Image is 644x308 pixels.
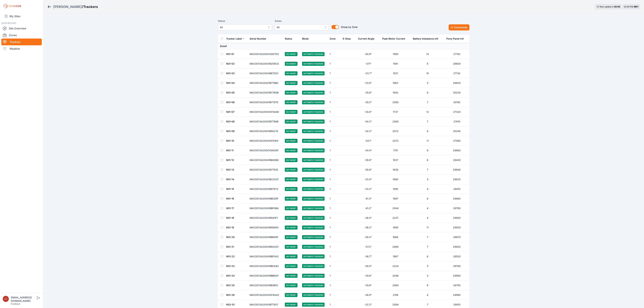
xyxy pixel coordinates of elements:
td: 1 [328,261,341,271]
td: -33.7° [356,69,380,78]
span: On Target [285,197,297,201]
span: Automatic Tracking [302,293,325,297]
td: 29880 [444,194,470,204]
td: 1 [328,136,341,146]
span: Automatic Tracking [302,254,325,258]
button: Status [285,35,295,43]
td: -39.8° [356,165,380,175]
label: Status [218,19,272,23]
td: 1 [328,165,341,175]
span: On Target [285,148,297,152]
td: 2060 [380,242,411,252]
td: -34.3° [356,117,380,126]
span: DASHBOARD [1,22,16,25]
td: 1 [328,107,341,117]
a: Trackers [1,39,42,45]
span: Automatic Tracking [302,71,325,75]
td: 1 [328,223,341,232]
td: 4 [411,204,444,213]
td: -35.6° [356,88,380,98]
td: 2080 [380,117,411,126]
a: N01-14 [226,178,234,181]
span: On Target [285,187,297,191]
td: 1837 [380,155,411,165]
button: Peak Motor Current [382,35,408,43]
div: Serial Number [250,37,266,40]
td: 30240 [444,126,470,136]
td: MAC0013A20041C607D3 [248,49,283,59]
td: 1 [328,290,341,300]
span: On Target [285,245,297,249]
a: N02-01 [226,303,235,306]
td: -37.2° [356,242,380,252]
td: 4 [411,184,444,194]
button: Battery Imbalance mV [413,35,441,43]
td: -38.9° [356,290,380,300]
a: N01-23 [226,265,235,267]
td: 1 [328,69,341,78]
a: N01-06 [226,101,235,104]
td: 8 [411,88,444,98]
span: On Target [285,206,297,210]
td: 8 [411,59,444,69]
td: 27100 [444,49,470,59]
td: 2072 [380,126,411,136]
a: N01-19 [226,226,234,229]
td: 1 [328,146,341,155]
td: 6 [411,281,444,290]
td: -34.1° [356,136,380,146]
td: 5 [411,175,444,184]
a: N01-09 [226,130,235,133]
td: 1983 [380,78,411,88]
td: -36.2° [356,223,380,232]
a: N01-16 [226,197,234,200]
a: Weather [1,45,42,52]
td: 1991 [380,59,411,69]
span: Automatic Tracking [302,216,325,220]
td: 1 [328,252,341,261]
td: MAC0013A20041B259CA [248,59,283,69]
a: N01-01 [226,53,234,55]
td: 2048 [380,271,411,281]
td: 3 [411,271,444,281]
span: On Target [285,139,297,143]
div: Peak Motor Current [382,37,405,40]
span: On Target [285,100,297,104]
button: Tracker Label [226,35,245,43]
td: 1967 [380,252,411,261]
td: 1 [328,59,341,69]
a: [PERSON_NAME] [53,4,82,9]
td: MAC0013A20041BBE89F [248,232,283,242]
td: -33.6° [356,78,380,88]
a: N01-08 [226,120,235,123]
span: Next update in [600,5,614,8]
div: Battery Imbalance mV [413,37,438,40]
td: 1638 [380,165,411,175]
button: Pony Panel mV [446,35,467,43]
span: MDT [634,5,639,8]
span: Automatic Tracking [302,81,325,85]
td: 2237 [380,213,411,223]
td: 1855 [380,184,411,194]
td: -33.4° [356,175,380,184]
span: Automatic Tracking [302,139,325,143]
td: -35.6° [356,281,380,290]
div: Tracker Label [226,37,242,40]
div: Pony Panel mV [446,37,464,40]
span: Automatic Tracking [302,303,325,307]
span: Automatic Tracking [302,91,325,95]
img: Nevados [3,3,22,9]
span: Automatic Tracking [302,226,325,230]
a: N01-10 [226,139,234,142]
td: MAC0013A20041BBCE5F [248,194,283,204]
a: N01-02 [226,62,235,65]
td: Zone 1 [218,43,469,49]
td: 29430 [444,155,470,165]
td: 1960 [380,175,411,184]
span: Automatic Tracking [302,110,325,114]
td: 1942 [380,88,411,98]
button: All [218,24,272,30]
td: 2273 [380,136,411,146]
td: -34.4° [356,146,380,155]
td: 10 [411,69,444,78]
